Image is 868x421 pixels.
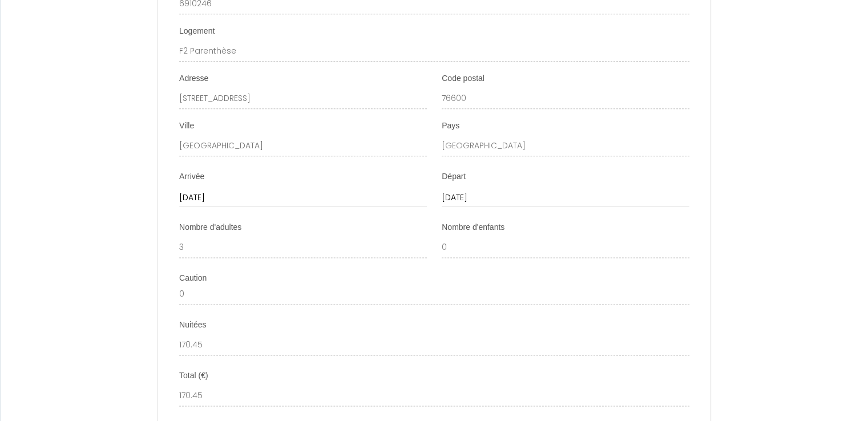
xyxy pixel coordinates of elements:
label: Adresse [179,73,208,84]
label: Total (€) [179,370,208,382]
label: Nombre d'adultes [179,222,241,233]
label: Arrivée [179,171,204,183]
div: Caution [179,273,689,284]
label: Départ [442,171,466,183]
label: Ville [179,120,194,132]
label: Code postal [442,73,485,84]
label: Nombre d'enfants [442,222,504,233]
label: Nuitées [179,319,206,331]
label: Logement [179,26,215,37]
label: Pays [442,120,459,132]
